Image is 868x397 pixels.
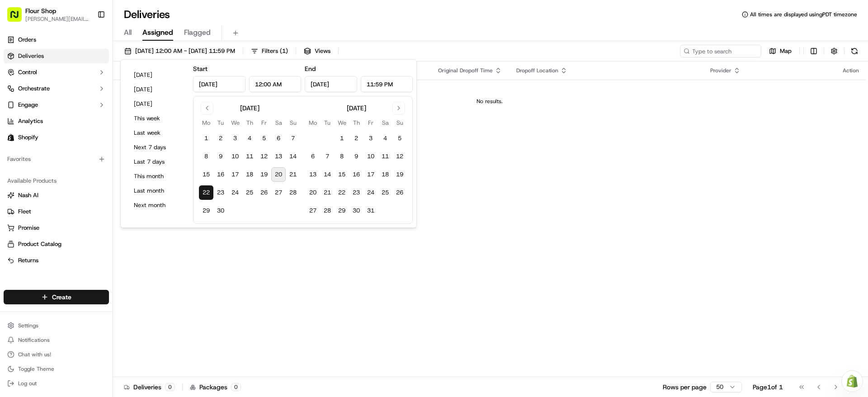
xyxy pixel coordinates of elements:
[18,240,61,248] span: Product Catalog
[140,116,165,127] button: See all
[349,118,363,128] th: Thursday
[9,132,24,146] img: Regen Pajulas
[843,67,859,74] div: Action
[18,85,50,93] span: Orchestrate
[199,167,213,182] button: 15
[306,185,320,200] button: 20
[305,65,316,73] label: End
[305,76,357,92] input: Date
[4,363,109,375] button: Toggle Theme
[335,118,349,128] th: Wednesday
[286,167,300,182] button: 21
[4,348,109,361] button: Chat with us!
[320,149,335,164] button: 7
[347,104,366,113] div: [DATE]
[392,131,407,146] button: 5
[378,149,392,164] button: 11
[262,47,288,55] span: Filters
[242,185,257,200] button: 25
[18,202,69,211] span: Knowledge Base
[18,351,51,358] span: Chat with us!
[228,131,242,146] button: 3
[52,293,71,302] span: Create
[7,191,105,199] a: Nash AI
[392,167,407,182] button: 19
[848,45,861,57] button: Refresh
[135,47,235,55] span: [DATE] 12:00 AM - [DATE] 11:59 PM
[363,118,378,128] th: Friday
[130,98,184,110] button: [DATE]
[25,6,56,15] button: Flour Shop
[242,167,257,182] button: 18
[392,185,407,200] button: 26
[280,47,288,55] span: ( 1 )
[257,167,271,182] button: 19
[392,102,405,114] button: Go to next month
[780,47,792,55] span: Map
[199,185,213,200] button: 22
[213,149,228,164] button: 9
[363,185,378,200] button: 24
[18,256,38,265] span: Returns
[4,204,109,219] button: Fleet
[663,383,707,392] p: Rows per page
[7,240,105,248] a: Product Catalog
[306,118,320,128] th: Monday
[271,118,286,128] th: Saturday
[286,185,300,200] button: 28
[76,203,84,210] div: 💻
[320,118,335,128] th: Tuesday
[127,165,145,172] span: [DATE]
[271,131,286,146] button: 6
[4,221,109,235] button: Promise
[7,208,105,216] a: Fleet
[257,149,271,164] button: 12
[18,208,31,216] span: Fleet
[4,152,109,166] div: Favorites
[18,165,25,172] img: 1736555255976-a54dd68f-1ca7-489b-9aae-adbdc363a1c4
[247,45,292,57] button: Filters(1)
[18,101,38,109] span: Engage
[9,9,27,27] img: Nash
[142,27,173,38] span: Assigned
[242,131,257,146] button: 4
[363,203,378,218] button: 31
[184,27,211,38] span: Flagged
[130,184,184,197] button: Last month
[25,15,90,23] button: [PERSON_NAME][EMAIL_ADDRESS][DOMAIN_NAME]
[363,167,378,182] button: 17
[7,224,105,232] a: Promise
[271,149,286,164] button: 13
[4,319,109,332] button: Settings
[4,237,109,251] button: Product Catalog
[4,377,109,390] button: Log out
[9,203,16,210] div: 📗
[242,118,257,128] th: Thursday
[9,86,25,103] img: 1736555255976-a54dd68f-1ca7-489b-9aae-adbdc363a1c4
[24,58,163,68] input: Got a question? Start typing here...
[228,185,242,200] button: 24
[130,199,184,212] button: Next month
[4,290,109,304] button: Create
[18,117,43,125] span: Analytics
[18,365,54,373] span: Toggle Theme
[765,45,796,57] button: Map
[190,383,241,392] div: Packages
[378,167,392,182] button: 18
[199,118,213,128] th: Monday
[68,140,71,147] span: •
[90,224,109,231] span: Pylon
[4,334,109,346] button: Notifications
[73,198,149,215] a: 💻API Documentation
[18,336,50,344] span: Notifications
[18,36,36,44] span: Orders
[4,33,109,47] a: Orders
[231,383,241,391] div: 0
[750,11,857,18] span: All times are displayed using PDT timezone
[201,102,213,114] button: Go to previous month
[335,131,349,146] button: 1
[680,45,761,57] input: Type to search
[73,140,91,147] span: [DATE]
[130,170,184,183] button: This month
